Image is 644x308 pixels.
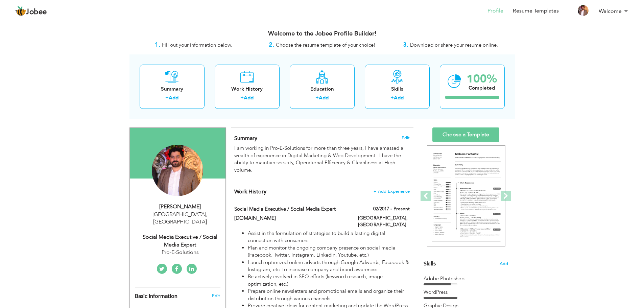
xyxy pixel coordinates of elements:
span: Fill out your information below. [162,42,232,48]
span: Work History [234,188,266,195]
a: Edit [212,293,220,299]
span: Basic Information [135,293,177,300]
div: Pro-E-Solutions [135,248,225,256]
a: Jobee [15,6,47,17]
img: Usama Yaqoob [152,145,203,196]
li: Assist in the formulation of strategies to build a lasting digital connection with consumers. [248,230,409,244]
div: [GEOGRAPHIC_DATA] [GEOGRAPHIC_DATA] [135,211,225,226]
label: [GEOGRAPHIC_DATA], [GEOGRAPHIC_DATA] [358,215,410,228]
span: Edit [402,136,410,140]
span: Add [500,261,508,267]
span: Jobee [26,8,47,16]
label: Social Media Executive / Social Media Expert [234,206,348,213]
img: Profile Img [578,5,589,16]
span: Summary [234,135,257,142]
a: Add [394,94,404,101]
a: Resume Templates [513,7,559,15]
span: + Add Experience [374,189,410,194]
span: Skills [424,260,436,267]
span: Download or share your resume online. [410,42,498,48]
h4: This helps to show the companies you have worked for. [234,188,409,195]
div: [PERSON_NAME] [135,203,225,211]
h4: Adding a summary is a quick and easy way to highlight your experience and interests. [234,135,409,142]
strong: 1. [155,41,160,49]
div: Skills [370,86,424,93]
a: Choose a Template [432,127,499,142]
span: , [206,211,208,218]
li: Be actively involved in SEO efforts (keyword research, image optimization, etc.) [248,273,409,288]
div: WordPress [424,289,508,296]
a: Profile [487,7,503,15]
div: Adobe Photoshop [424,275,508,282]
img: jobee.io [15,6,26,17]
strong: 3. [403,41,408,49]
div: Summary [145,86,199,93]
div: 100% [467,73,497,85]
li: Launch optimized online adverts through Google Adwords, Facebook & Instagram, etc. to increase co... [248,259,409,274]
li: Prepare online newsletters and promotional emails and organize their distribution through various... [248,288,409,302]
div: Social Media Executive / Social Media Expert [135,233,225,249]
li: Plan and monitor the ongoing company presence on social media (Facebook, Twitter, Instagram, Link... [248,244,409,259]
label: + [165,94,169,101]
strong: 2. [269,41,274,49]
span: Choose the resume template of your choice! [276,42,376,48]
label: [DOMAIN_NAME] [234,215,348,222]
a: Add [319,94,329,101]
div: Completed [467,85,497,92]
div: Education [295,86,349,93]
div: Work History [220,86,274,93]
label: + [390,94,394,101]
a: Add [244,94,254,101]
a: Welcome [599,7,629,15]
label: + [315,94,319,101]
label: + [240,94,244,101]
a: Add [169,94,178,101]
label: 02/2017 - Present [373,206,410,212]
div: I am working in Pro-E-Solutions for more than three years, I have amassed a wealth of experience ... [234,145,409,174]
h3: Welcome to the Jobee Profile Builder! [129,30,515,37]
